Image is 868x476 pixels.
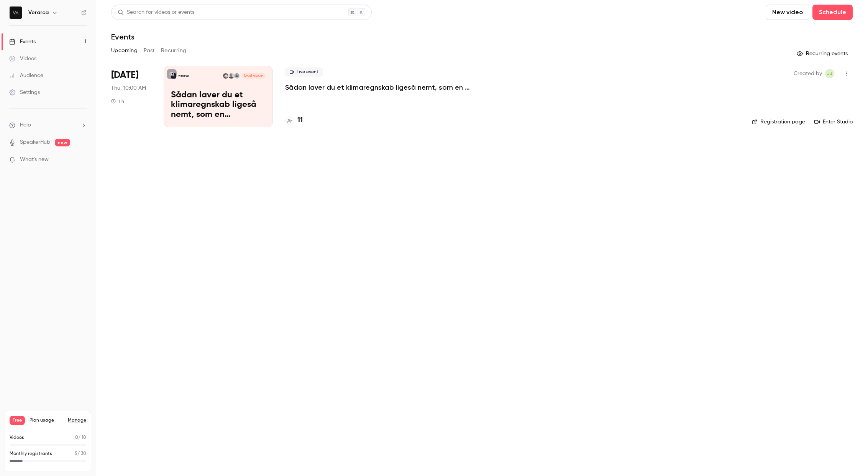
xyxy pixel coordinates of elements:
img: Dan Skovgaard [228,73,234,79]
span: Plan usage [30,417,63,423]
p: Verarca [178,74,189,78]
span: 0 [75,435,78,440]
img: Søren Orluf [223,73,228,79]
button: New video [766,5,809,20]
a: SpeakerHub [20,138,50,146]
div: Audience [9,72,43,79]
span: 5 [75,451,77,456]
div: 1 h [111,98,124,104]
button: Recurring events [793,48,853,60]
div: Settings [9,89,40,96]
a: Sådan laver du et klimaregnskab ligeså nemt, som en resultatopgørelse [285,83,515,92]
button: Schedule [812,5,853,20]
span: [DATE] 10:00 AM [241,73,265,79]
p: / 10 [75,434,86,441]
li: help-dropdown-opener [9,121,87,129]
iframe: Noticeable Trigger [77,156,87,163]
span: Created by [794,69,822,78]
button: Past [144,44,155,57]
img: Søren Højberg [234,73,240,79]
a: Manage [68,417,86,423]
span: Jj [827,69,832,78]
h1: Events [111,32,135,41]
span: new [55,139,70,146]
button: Upcoming [111,44,138,57]
span: What's new [20,156,49,164]
div: Search for videos or events [118,8,194,16]
button: Recurring [161,44,187,57]
span: Free [10,416,25,425]
p: Videos [10,434,24,441]
img: Verarca [10,7,22,19]
a: Registration page [752,118,805,126]
a: Enter Studio [814,118,853,126]
a: Sådan laver du et klimaregnskab ligeså nemt, som en resultatopgørelseVerarcaSøren HøjbergDan Skov... [164,66,273,127]
p: Monthly registrants [10,450,52,457]
p: Sådan laver du et klimaregnskab ligeså nemt, som en resultatopgørelse [171,90,266,120]
a: 11 [285,115,303,126]
div: Oct 23 Thu, 10:00 AM (Europe/Copenhagen) [111,66,151,127]
span: Jonas jkr+wemarket@wemarket.dk [825,69,834,78]
span: Live event [285,67,323,77]
span: Help [20,121,31,129]
span: Thu, 10:00 AM [111,84,146,92]
h6: Verarca [28,9,49,16]
div: Videos [9,55,36,62]
h4: 11 [297,115,303,126]
p: / 30 [75,450,86,457]
span: [DATE] [111,69,138,81]
div: Events [9,38,36,46]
